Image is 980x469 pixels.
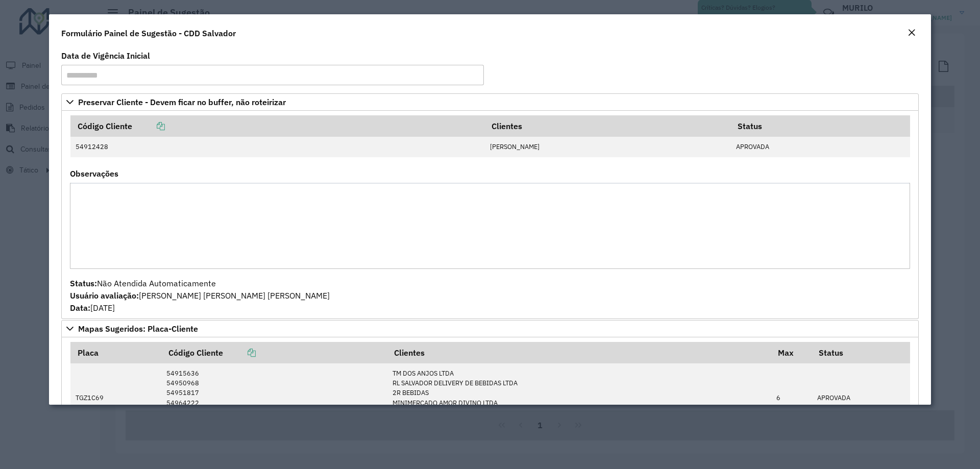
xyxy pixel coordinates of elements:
[70,290,139,301] strong: Usuário avaliação:
[908,29,916,37] em: Fechar
[61,320,919,337] a: Mapas Sugeridos: Placa-Cliente
[730,115,910,137] th: Status
[223,348,256,358] a: Copiar
[161,363,387,433] td: 54915636 54950968 54951817 54964222 54983222 54987850
[70,137,485,157] td: 54912428
[70,363,161,433] td: TGZ1C69
[485,115,731,137] th: Clientes
[70,278,97,288] strong: Status:
[70,342,161,363] th: Placa
[485,137,731,157] td: [PERSON_NAME]
[161,342,387,363] th: Código Cliente
[78,98,286,106] span: Preservar Cliente - Devem ficar no buffer, não roteirizar
[78,325,198,333] span: Mapas Sugeridos: Placa-Cliente
[771,363,812,433] td: 6
[730,137,910,157] td: APROVADA
[61,27,236,39] h4: Formulário Painel de Sugestão - CDD Salvador
[387,342,771,363] th: Clientes
[61,93,919,111] a: Preservar Cliente - Devem ficar no buffer, não roteirizar
[70,278,330,313] span: Não Atendida Automaticamente [PERSON_NAME] [PERSON_NAME] [PERSON_NAME] [DATE]
[387,363,771,433] td: TM DOS ANJOS LTDA RL SALVADOR DELIVERY DE BEBIDAS LTDA 2R BEBIDAS MINIMERCADO AMOR DIVINO LTDA AT...
[70,303,90,313] strong: Data:
[812,363,910,433] td: APROVADA
[70,167,118,180] label: Observações
[771,342,812,363] th: Max
[132,121,165,131] a: Copiar
[904,27,919,40] button: Close
[61,50,150,62] label: Data de Vigência Inicial
[61,111,919,319] div: Preservar Cliente - Devem ficar no buffer, não roteirizar
[812,342,910,363] th: Status
[70,115,485,137] th: Código Cliente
